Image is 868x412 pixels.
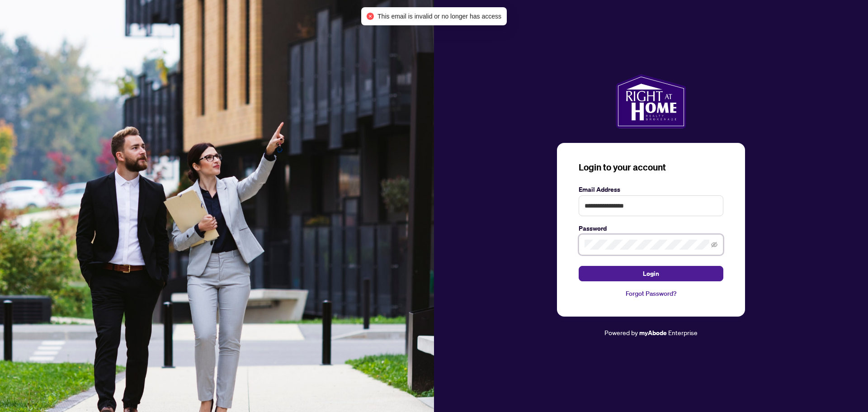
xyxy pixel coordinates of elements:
a: Forgot Password? [579,289,723,298]
img: ma-logo [616,74,686,128]
span: Enterprise [668,328,698,336]
label: Password [579,223,723,233]
label: Email Address [579,185,723,194]
span: close-circle [367,13,374,20]
span: This email is invalid or no longer has access [377,11,501,21]
span: Powered by [604,328,638,336]
h3: Login to your account [579,161,723,174]
span: eye-invisible [711,242,717,248]
button: Login [579,266,723,281]
span: Login [643,266,659,281]
a: myAbode [639,328,667,338]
